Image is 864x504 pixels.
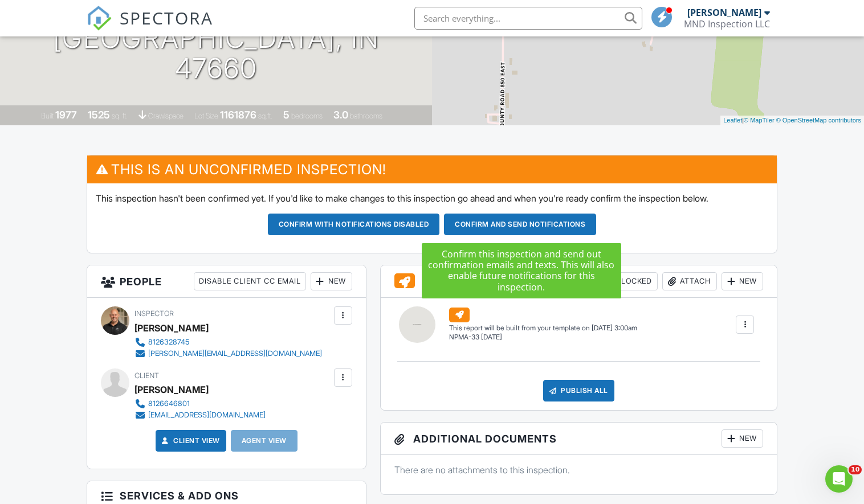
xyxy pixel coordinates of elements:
div: Locked [604,272,658,290]
span: sq.ft. [258,112,272,120]
div: Publish All [543,380,614,401]
span: bathrooms [350,112,382,120]
span: crawlspace [148,112,184,120]
span: bedrooms [291,112,323,120]
button: Confirm with notifications disabled [268,214,440,235]
a: [PERSON_NAME][EMAIL_ADDRESS][DOMAIN_NAME] [135,348,322,359]
div: 3.0 [333,109,348,121]
iframe: Intercom live chat [825,465,853,493]
div: 5 [283,109,290,121]
img: The Best Home Inspection Software - Spectora [87,6,112,31]
a: 8126646801 [135,398,266,409]
span: Client [135,371,159,380]
h3: People [87,265,366,298]
div: Attach [662,272,717,290]
div: | [720,116,864,125]
p: This inspection hasn't been confirmed yet. If you'd like to make changes to this inspection go ah... [96,192,769,204]
div: 1161876 [220,109,256,121]
span: 10 [849,465,862,474]
div: MND Inspection LLC [684,18,770,30]
button: Confirm and send notifications [444,214,596,235]
h3: This is an Unconfirmed Inspection! [87,155,777,183]
a: Client View [160,435,220,446]
input: Search everything... [414,7,642,30]
div: [PERSON_NAME] [135,319,209,337]
div: NPMA-33 [DATE] [449,333,637,342]
a: SPECTORA [87,15,213,39]
span: Inspector [135,309,174,318]
div: [EMAIL_ADDRESS][DOMAIN_NAME] [148,411,266,420]
a: © MapTiler [744,117,775,124]
span: Lot Size [194,112,218,120]
div: New [722,272,763,290]
div: [PERSON_NAME][EMAIL_ADDRESS][DOMAIN_NAME] [148,349,322,358]
div: New [311,272,352,290]
a: 8126328745 [135,337,322,348]
h3: Additional Documents [381,423,777,455]
div: 1525 [88,109,110,121]
div: 8126328745 [148,338,189,347]
span: SPECTORA [120,6,213,30]
span: Built [41,112,54,120]
div: [PERSON_NAME] [687,7,761,18]
div: 1977 [55,109,77,121]
h3: Reports [381,265,777,298]
div: New [722,429,763,448]
div: 8126646801 [148,399,190,408]
a: [EMAIL_ADDRESS][DOMAIN_NAME] [135,409,266,421]
div: [PERSON_NAME] [135,381,209,398]
p: There are no attachments to this inspection. [394,464,763,476]
a: © OpenStreetMap contributors [776,117,861,124]
a: Leaflet [723,117,742,124]
span: sq. ft. [112,112,128,120]
div: Disable Client CC Email [194,272,306,290]
div: This report will be built from your template on [DATE] 3:00am [449,323,637,333]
